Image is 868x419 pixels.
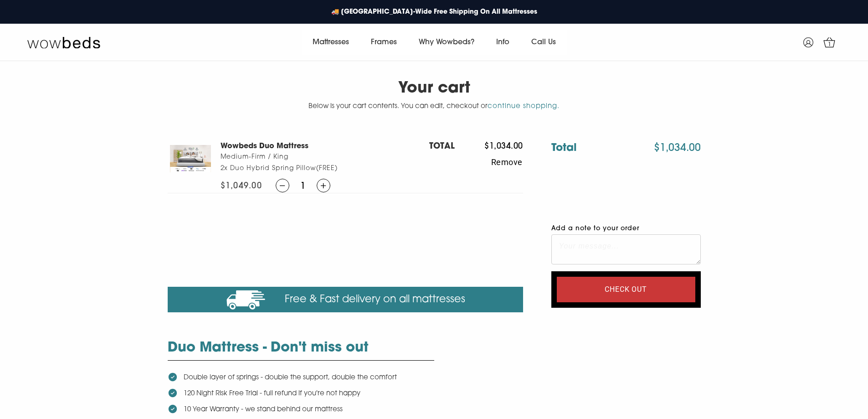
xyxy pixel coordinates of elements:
[360,30,408,55] a: Frames
[184,389,360,402] p: 120 Night Risk Free Trial - full refund if you're not happy
[27,36,100,49] img: Wow Beds Logo
[226,288,267,311] img: notice-icon
[551,223,701,234] label: Add a note to your order
[302,30,360,55] a: Mattresses
[168,339,434,361] h3: Duo Mattress - Don't miss out
[455,141,523,153] span: $1,034.00
[429,141,455,153] h5: TOTAL
[184,405,343,418] p: 10 Year Warranty - we stand behind our mattress
[184,373,397,386] p: Double layer of springs - double the support, double the comfort
[485,30,520,55] a: Info
[551,141,577,156] h3: Total
[632,143,701,154] span: $1,034.00
[825,40,834,49] span: 1
[455,153,523,172] button: Remove
[221,179,262,192] span: $1,049.00
[175,288,516,311] p: Free & Fast delivery on all mattresses
[327,3,542,21] a: 🚚 [GEOGRAPHIC_DATA]-Wide Free Shipping On All Mattresses
[818,31,841,54] a: 1
[221,163,429,174] span: 2x Duo Hybrid Spring Pillow (FREE)
[168,68,701,98] h2: Your cart
[221,151,429,163] span: Medium-Firm / King
[520,30,567,55] a: Call Us
[221,141,429,151] h3: Wowbeds Duo Mattress
[168,102,701,112] p: Below is your cart contents. You can edit, checkout or
[289,179,317,192] span: 1
[408,30,485,55] a: Why Wowbeds?
[488,103,560,110] a: continue shopping.
[557,277,695,302] input: Check out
